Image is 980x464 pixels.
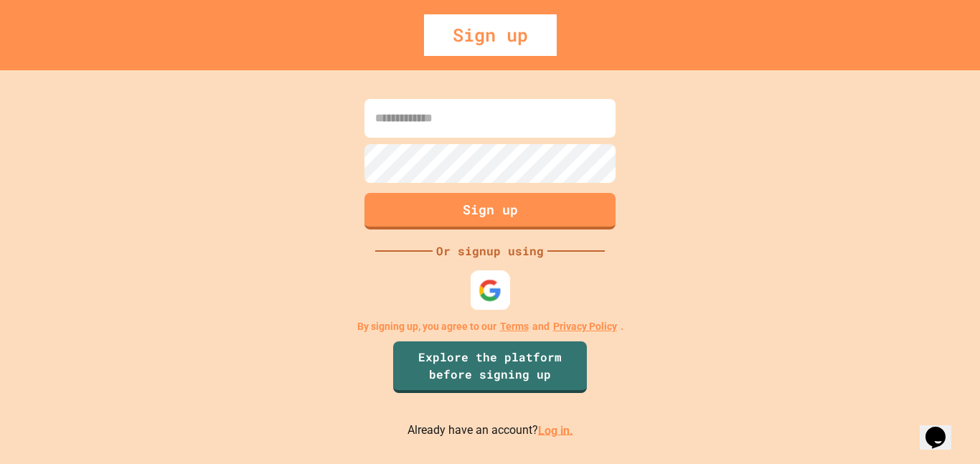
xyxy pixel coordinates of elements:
a: Explore the platform before signing up [393,341,587,393]
a: Privacy Policy [553,319,617,334]
div: Sign up [424,14,557,56]
button: Sign up [364,193,616,229]
a: Log in. [538,423,573,437]
p: Already have an account? [407,422,573,440]
p: By signing up, you agree to our and . [357,319,623,334]
a: Terms [500,319,529,334]
iframe: chat widget [920,407,966,450]
div: Or signup using [433,242,547,260]
img: google-icon.svg [479,278,502,302]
